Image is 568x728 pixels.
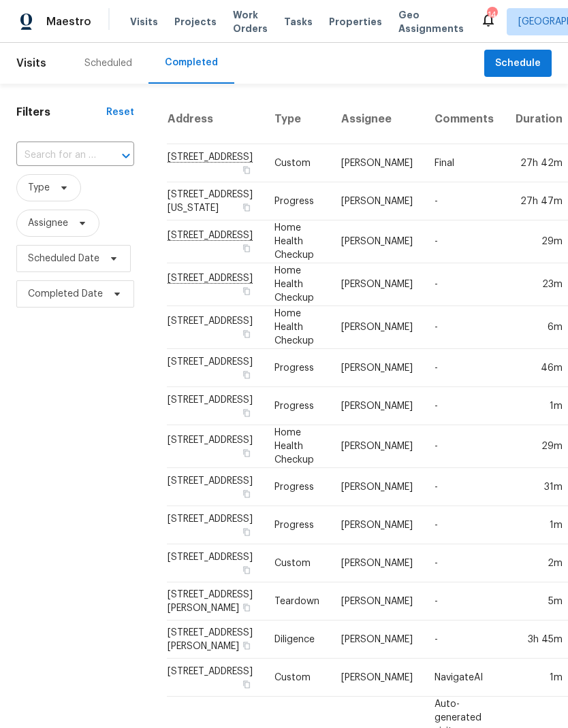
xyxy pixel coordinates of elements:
td: [STREET_ADDRESS] [167,387,264,425]
td: Diligence [264,621,330,659]
td: Progress [264,182,330,220]
button: Copy Address [240,678,253,691]
td: Home Health Checkup [264,425,330,468]
td: [STREET_ADDRESS][PERSON_NAME] [167,582,264,621]
td: - [424,468,505,506]
td: - [424,621,505,659]
button: Copy Address [240,526,253,538]
button: Copy Address [240,564,253,576]
button: Copy Address [240,164,253,176]
td: [STREET_ADDRESS] [167,544,264,582]
button: Copy Address [240,447,253,459]
td: - [424,506,505,544]
input: Search for an address... [16,145,96,166]
td: Progress [264,387,330,425]
td: [STREET_ADDRESS] [167,306,264,349]
span: Tasks [284,17,313,27]
td: [PERSON_NAME] [330,544,424,582]
td: Custom [264,544,330,582]
td: Teardown [264,582,330,621]
span: Scheduled Date [28,252,99,265]
td: - [424,182,505,220]
td: [PERSON_NAME] [330,468,424,506]
h1: Filters [16,105,106,119]
button: Copy Address [240,640,253,652]
button: Copy Address [240,407,253,419]
td: Home Health Checkup [264,220,330,263]
td: Final [424,144,505,182]
td: - [424,220,505,263]
td: [PERSON_NAME] [330,306,424,349]
td: [PERSON_NAME] [330,182,424,220]
th: Comments [424,95,505,144]
td: [STREET_ADDRESS] [167,659,264,697]
span: Properties [329,15,382,29]
td: [PERSON_NAME] [330,387,424,425]
button: Schedule [484,50,552,78]
th: Address [167,95,264,144]
button: Copy Address [240,242,253,254]
td: Custom [264,659,330,697]
td: [PERSON_NAME] [330,349,424,387]
td: - [424,582,505,621]
td: [STREET_ADDRESS] [167,468,264,506]
div: 14 [487,8,496,22]
td: [PERSON_NAME] [330,506,424,544]
td: Progress [264,349,330,387]
span: Geo Assignments [398,8,464,35]
span: Completed Date [28,287,103,301]
td: Home Health Checkup [264,263,330,306]
td: [STREET_ADDRESS] [167,349,264,387]
th: Assignee [330,95,424,144]
td: NavigateAI [424,659,505,697]
td: - [424,349,505,387]
td: [PERSON_NAME] [330,659,424,697]
span: Projects [174,15,217,29]
td: Progress [264,468,330,506]
td: [PERSON_NAME] [330,144,424,182]
td: - [424,387,505,425]
button: Copy Address [240,201,253,214]
button: Copy Address [240,601,253,614]
button: Open [116,146,136,165]
div: Scheduled [84,56,132,70]
span: Assignee [28,216,68,230]
td: [STREET_ADDRESS] [167,425,264,468]
span: Maestro [46,15,91,29]
td: [STREET_ADDRESS][US_STATE] [167,182,264,220]
td: [STREET_ADDRESS][PERSON_NAME] [167,621,264,659]
div: Reset [106,105,134,119]
td: [PERSON_NAME] [330,621,424,659]
td: Progress [264,506,330,544]
td: - [424,425,505,468]
th: Type [264,95,330,144]
td: [STREET_ADDRESS] [167,506,264,544]
td: - [424,306,505,349]
td: - [424,263,505,306]
td: Home Health Checkup [264,306,330,349]
span: Visits [130,15,158,29]
span: Visits [16,48,46,78]
span: Schedule [495,55,541,72]
td: - [424,544,505,582]
button: Copy Address [240,369,253,381]
button: Copy Address [240,328,253,340]
td: [PERSON_NAME] [330,425,424,468]
td: [PERSON_NAME] [330,220,424,263]
div: Completed [165,56,218,69]
button: Copy Address [240,488,253,500]
span: Type [28,181,50,195]
span: Work Orders [233,8,268,35]
td: [PERSON_NAME] [330,582,424,621]
td: Custom [264,144,330,182]
button: Copy Address [240,285,253,297]
td: [PERSON_NAME] [330,263,424,306]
